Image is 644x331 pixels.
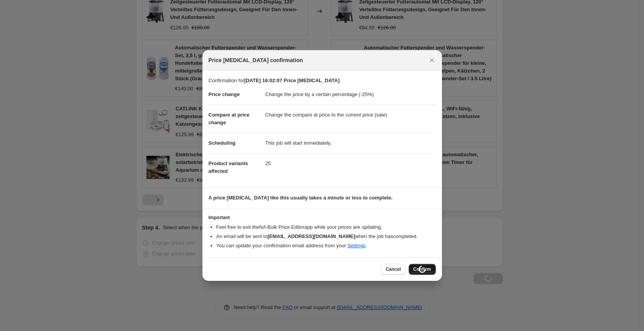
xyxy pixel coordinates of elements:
[216,242,436,250] li: You can update your confirmation email address from your .
[216,223,436,231] li: Feel free to exit the NA Bulk Price Editor app while your prices are updating.
[244,78,340,83] b: [DATE] 16:02:07 Price [MEDICAL_DATA]
[209,160,248,174] span: Product variants affected
[347,243,365,248] a: Settings
[265,133,436,153] dd: This job will start immediately.
[209,77,436,84] p: Confirmation for
[209,91,240,97] span: Price change
[265,153,436,174] dd: 25
[216,233,436,240] li: An email will be sent to when the job has completed .
[209,195,393,201] b: A price [MEDICAL_DATA] like this usually takes a minute or less to complete.
[267,233,355,239] b: [EMAIL_ADDRESS][DOMAIN_NAME]
[209,112,250,125] span: Compare at price change
[209,214,436,221] h3: Important
[209,56,303,64] span: Price [MEDICAL_DATA] confirmation
[427,55,437,66] button: Close
[381,264,405,275] button: Cancel
[265,84,436,105] dd: Change the price by a certain percentage (-25%)
[265,105,436,125] dd: Change the compare at price to the current price (sale)
[386,266,401,272] span: Cancel
[209,140,236,146] span: Scheduling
